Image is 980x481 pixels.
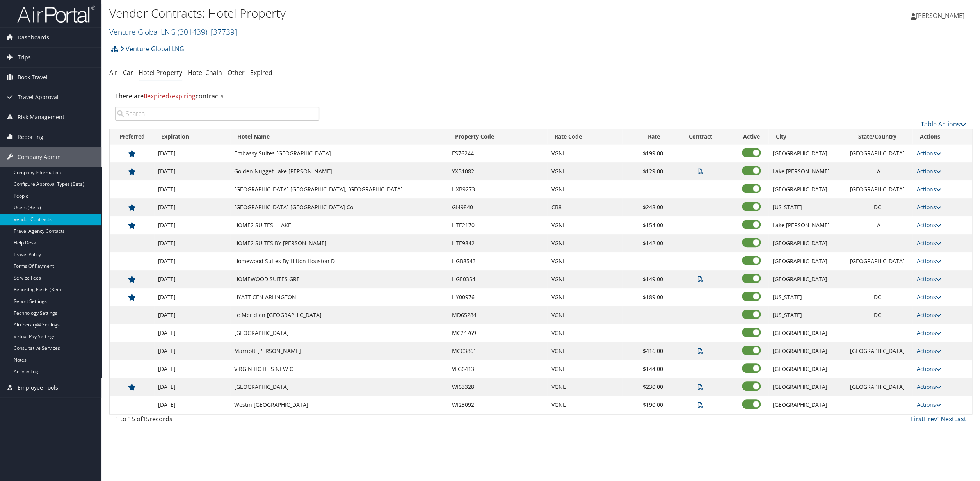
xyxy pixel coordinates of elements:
a: Actions [916,257,941,265]
td: $142.00 [622,234,667,252]
th: Property Code: activate to sort column ascending [448,129,548,144]
th: Active: activate to sort column ascending [734,129,768,144]
a: 1 [937,415,941,423]
td: $416.00 [622,342,667,360]
a: Other [228,68,245,77]
span: Travel Approval [18,87,59,107]
a: Venture Global LNG [120,41,184,57]
td: VGNL [547,252,622,270]
a: Actions [916,365,941,372]
td: $199.00 [622,144,667,162]
td: $129.00 [622,162,667,180]
td: HGB8543 [448,252,548,270]
td: [GEOGRAPHIC_DATA] [768,396,842,414]
th: Rate: activate to sort column ascending [622,129,667,144]
a: Hotel Property [139,68,182,77]
td: [DATE] [154,306,230,324]
td: [DATE] [154,270,230,288]
span: Book Travel [18,68,48,87]
a: First [911,415,924,423]
td: VGNL [547,378,622,396]
a: Actions [916,383,941,390]
td: MD65284 [448,306,548,324]
a: Actions [916,239,941,247]
td: [GEOGRAPHIC_DATA] [842,144,912,162]
th: Expiration: activate to sort column ascending [154,129,230,144]
td: $189.00 [622,288,667,306]
th: Hotel Name: activate to sort column descending [230,129,448,144]
td: VGNL [547,270,622,288]
td: [GEOGRAPHIC_DATA] [842,180,912,198]
td: [GEOGRAPHIC_DATA] [768,180,842,198]
td: HOMEWOOD SUITES GRE [230,270,448,288]
span: Risk Management [18,107,64,127]
td: [GEOGRAPHIC_DATA] [768,252,842,270]
span: 15 [142,415,149,423]
td: [DATE] [154,396,230,414]
td: VGNL [547,396,622,414]
a: [PERSON_NAME] [911,4,972,27]
div: 1 to 15 of records [115,414,319,428]
td: [GEOGRAPHIC_DATA] [768,342,842,360]
td: Westin [GEOGRAPHIC_DATA] [230,396,448,414]
td: CB8 [547,198,622,216]
a: Actions [916,401,941,408]
td: [GEOGRAPHIC_DATA] [GEOGRAPHIC_DATA], [GEOGRAPHIC_DATA] [230,180,448,198]
a: Car [123,68,133,77]
span: , [ 37739 ] [207,27,237,37]
a: Actions [916,203,941,211]
td: HTE9842 [448,234,548,252]
a: Actions [916,150,941,157]
td: HYATT CEN ARLINGTON [230,288,448,306]
td: [DATE] [154,324,230,342]
a: Actions [916,221,941,229]
td: $230.00 [622,378,667,396]
td: DC [842,198,912,216]
td: [GEOGRAPHIC_DATA] [230,378,448,396]
td: VGNL [547,360,622,378]
td: WI63328 [448,378,548,396]
td: $144.00 [622,360,667,378]
td: $149.00 [622,270,667,288]
td: [DATE] [154,342,230,360]
td: VGNL [547,342,622,360]
td: VIRGIN HOTELS NEW O [230,360,448,378]
td: [GEOGRAPHIC_DATA] [230,324,448,342]
td: [DATE] [154,162,230,180]
td: Le Meridien [GEOGRAPHIC_DATA] [230,306,448,324]
td: [US_STATE] [768,198,842,216]
td: DC [842,306,912,324]
a: Expired [250,68,272,77]
td: HXB9273 [448,180,548,198]
td: Marriott [PERSON_NAME] [230,342,448,360]
td: [US_STATE] [768,306,842,324]
td: [GEOGRAPHIC_DATA] [768,378,842,396]
td: HOME2 SUITES BY [PERSON_NAME] [230,234,448,252]
td: [DATE] [154,360,230,378]
td: LA [842,216,912,234]
th: Preferred: activate to sort column ascending [110,129,154,144]
td: [DATE] [154,216,230,234]
th: Rate Code: activate to sort column ascending [547,129,622,144]
td: LA [842,162,912,180]
a: Actions [916,347,941,355]
th: Actions [912,129,972,144]
span: Reporting [18,127,43,147]
td: Golden Nugget Lake [PERSON_NAME] [230,162,448,180]
td: [DATE] [154,198,230,216]
h1: Vendor Contracts: Hotel Property [109,5,685,21]
span: Employee Tools [18,378,58,397]
td: VGNL [547,288,622,306]
td: ES76244 [448,144,548,162]
td: [GEOGRAPHIC_DATA] [768,324,842,342]
a: Actions [916,311,941,319]
img: airportal-logo.png [17,5,95,23]
span: Trips [18,48,31,67]
th: Contract: activate to sort column ascending [667,129,734,144]
td: VGNL [547,180,622,198]
span: Company Admin [18,147,61,167]
td: [US_STATE] [768,288,842,306]
span: expired/expiring [144,92,196,100]
td: HOME2 SUITES - LAKE [230,216,448,234]
td: [GEOGRAPHIC_DATA] [GEOGRAPHIC_DATA] Co [230,198,448,216]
